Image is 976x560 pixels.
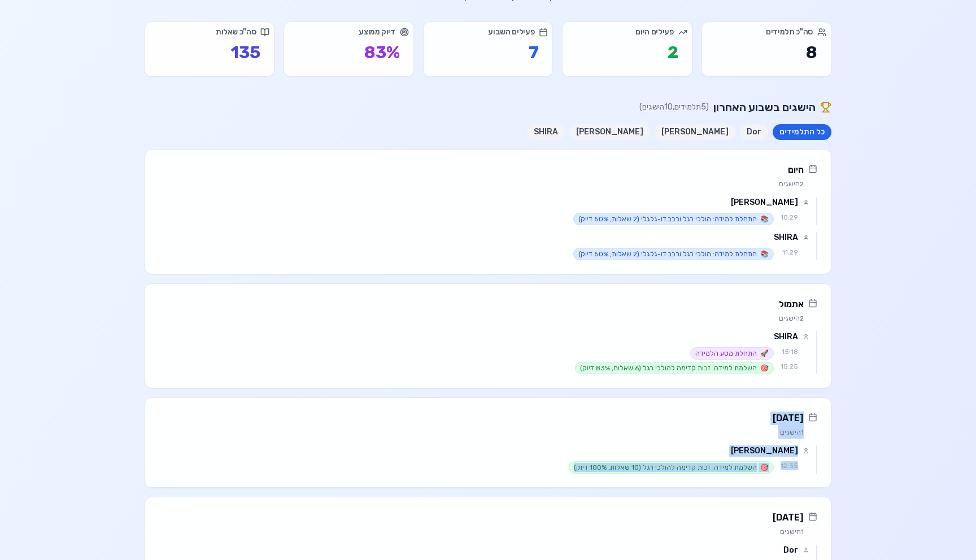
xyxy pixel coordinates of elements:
[779,314,804,322] span: 2 הישגים
[731,445,798,457] span: [PERSON_NAME]
[716,42,817,63] p: 8
[760,364,769,373] span: 🎯
[778,248,798,257] span: 11:29
[655,124,735,140] button: [PERSON_NAME]
[437,42,539,63] p: 7
[488,27,534,38] span: פעילים השבוע
[527,124,565,140] button: SHIRA
[695,349,757,358] span: התחלת מסע הלמידה
[779,297,804,311] h3: אתמול
[298,42,399,63] p: 83 %
[713,99,816,115] h2: הישגים בשבוע האחרון
[216,27,256,38] span: סה"כ שאלות
[578,215,757,224] span: התחלת למידה: הולכי רגל ורכב דו-גלגלי (2 שאלות, 50% דיוק)
[569,124,650,140] button: [PERSON_NAME]
[780,428,804,436] span: 1 הישגים
[774,331,798,343] span: SHIRA
[731,197,798,208] span: [PERSON_NAME]
[639,102,709,113] span: ( 5 תלמידים, 10 הישגים)
[740,124,768,140] button: Dor
[779,180,804,188] span: 2 הישגים
[574,463,757,472] span: השלמת למידה: זכות קדימה להולכי רגל (10 שאלות, 100% דיוק)
[773,412,804,425] h3: [DATE]
[774,232,798,243] span: SHIRA
[778,347,798,356] span: 15:18
[760,250,769,259] span: 📚
[773,124,831,140] button: כל התלמידים
[766,27,813,38] span: סה"כ תלמידים
[578,250,757,259] span: התחלת למידה: הולכי רגל ורכב דו-גלגלי (2 שאלות, 50% דיוק)
[760,349,769,358] span: 🚀
[778,362,798,371] span: 15:25
[159,42,260,63] p: 135
[359,27,395,38] span: דיוק ממוצע
[779,163,804,177] h3: היום
[773,511,804,524] h3: [DATE]
[635,27,673,38] span: פעילים היום
[760,215,769,224] span: 📚
[576,42,678,63] p: 2
[580,364,757,373] span: השלמת למידה: זכות קדימה להולכי רגל (6 שאלות, 83% דיוק)
[778,213,798,222] span: 10:29
[780,528,804,536] span: 1 הישגים
[783,545,798,556] span: Dor
[760,463,769,472] span: 🎯
[778,461,798,470] span: 12:35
